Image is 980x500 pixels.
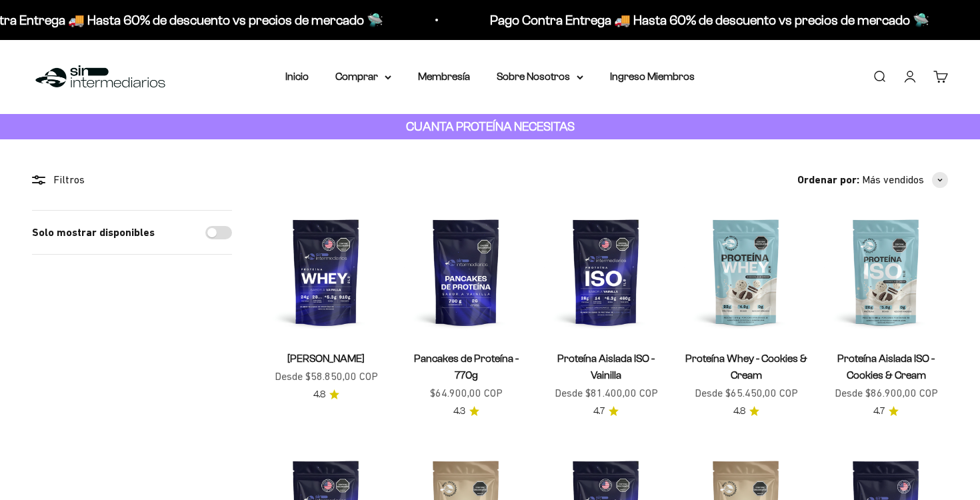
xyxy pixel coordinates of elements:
[32,171,232,189] div: Filtros
[685,353,807,381] a: Proteína Whey - Cookies & Cream
[593,404,619,419] a: 4.74.7 de 5.0 estrellas
[32,224,155,241] label: Solo mostrar disponibles
[733,404,759,419] a: 4.84.8 de 5.0 estrellas
[555,385,658,402] sale-price: Desde $81.400,00 COP
[313,387,339,402] a: 4.84.8 de 5.0 estrellas
[418,71,470,82] a: Membresía
[275,368,378,385] sale-price: Desde $58.850,00 COP
[873,404,885,419] span: 4.7
[489,9,929,31] p: Pago Contra Entrega 🚚 Hasta 60% de descuento vs precios de mercado 🛸
[797,171,859,189] span: Ordenar por:
[414,353,519,381] a: Pancakes de Proteína - 770g
[335,68,391,85] summary: Comprar
[453,404,465,419] span: 4.3
[287,353,365,364] a: [PERSON_NAME]
[835,385,938,402] sale-price: Desde $86.900,00 COP
[873,404,899,419] a: 4.74.7 de 5.0 estrellas
[557,353,655,381] a: Proteína Aislada ISO - Vainilla
[453,404,479,419] a: 4.34.3 de 5.0 estrellas
[406,119,575,133] strong: CUANTA PROTEÍNA NECESITAS
[837,353,935,381] a: Proteína Aislada ISO - Cookies & Cream
[695,385,798,402] sale-price: Desde $65.450,00 COP
[862,171,948,189] button: Más vendidos
[497,68,583,85] summary: Sobre Nosotros
[313,387,325,402] span: 4.8
[733,404,745,419] span: 4.8
[862,171,924,189] span: Más vendidos
[285,71,309,82] a: Inicio
[593,404,605,419] span: 4.7
[610,71,695,82] a: Ingreso Miembros
[430,385,503,402] sale-price: $64.900,00 COP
